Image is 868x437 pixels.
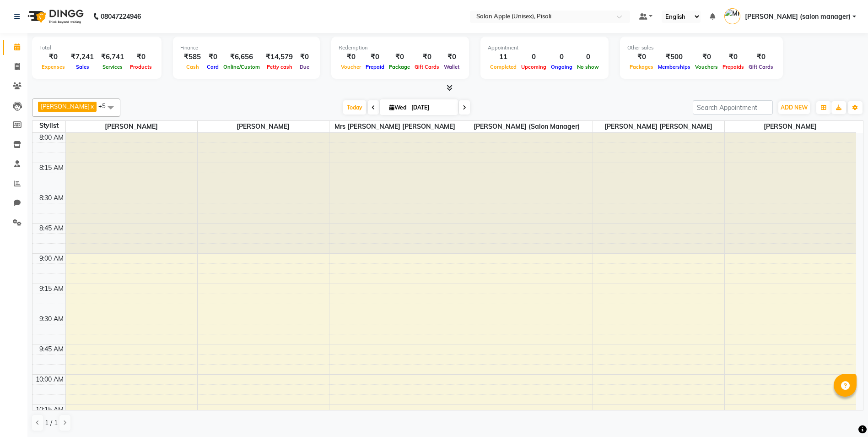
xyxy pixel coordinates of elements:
span: Vouchers [693,64,720,70]
span: Packages [627,64,656,70]
span: [PERSON_NAME] (salon manager) [461,121,593,132]
div: Redemption [339,44,462,52]
input: Search Appointment [693,100,773,115]
span: Due [297,64,312,70]
span: Voucher [339,64,363,70]
div: Other sales [627,44,776,52]
span: [PERSON_NAME] (salon manager) [745,12,851,22]
span: Card [205,64,221,70]
div: ₹0 [442,52,462,62]
div: ₹0 [720,52,746,62]
div: ₹0 [339,52,363,62]
div: 8:30 AM [38,193,65,203]
div: 8:45 AM [38,224,65,233]
div: ₹0 [363,52,387,62]
div: 8:15 AM [38,163,65,173]
span: Products [128,64,154,70]
span: 1 / 1 [45,418,58,428]
span: Cash [184,64,201,70]
div: ₹0 [627,52,656,62]
span: Memberships [656,64,693,70]
span: Ongoing [549,64,575,70]
div: 0 [575,52,601,62]
div: 10:00 AM [34,375,65,384]
span: [PERSON_NAME] [725,121,857,132]
div: ₹0 [693,52,720,62]
div: ₹585 [180,52,205,62]
div: 0 [549,52,575,62]
div: ₹0 [297,52,313,62]
span: Upcoming [519,64,549,70]
div: 0 [519,52,549,62]
div: 10:15 AM [34,405,65,415]
div: 11 [488,52,519,62]
span: Wallet [442,64,462,70]
div: 8:00 AM [38,133,65,142]
div: ₹6,656 [221,52,262,62]
span: Petty cash [264,64,295,70]
div: ₹6,741 [97,52,128,62]
div: ₹0 [746,52,776,62]
div: 9:30 AM [38,314,65,324]
div: 9:00 AM [38,254,65,263]
iframe: chat widget [830,400,859,428]
span: Expenses [39,64,67,70]
span: Mrs [PERSON_NAME] [PERSON_NAME] [329,121,461,132]
div: Total [39,44,154,52]
span: Prepaid [363,64,387,70]
div: Appointment [488,44,601,52]
span: Prepaids [720,64,746,70]
div: ₹0 [39,52,67,62]
b: 08047224946 [101,4,141,29]
span: Gift Cards [746,64,776,70]
span: Online/Custom [221,64,262,70]
span: Today [343,100,366,115]
div: ₹0 [128,52,154,62]
img: logo [23,4,86,29]
span: [PERSON_NAME] [PERSON_NAME] [593,121,724,132]
input: 2025-09-03 [409,101,454,115]
div: ₹0 [205,52,221,62]
span: ADD NEW [781,104,808,111]
div: Stylist [32,121,65,131]
span: [PERSON_NAME] [198,121,329,132]
button: ADD NEW [778,101,810,114]
span: No show [575,64,601,70]
div: ₹7,241 [67,52,97,62]
div: ₹0 [412,52,442,62]
div: 9:15 AM [38,284,65,294]
span: +5 [98,102,113,109]
span: Completed [488,64,519,70]
div: Finance [180,44,313,52]
div: ₹0 [387,52,412,62]
a: x [90,103,94,110]
span: Services [100,64,125,70]
span: [PERSON_NAME] [41,103,90,110]
span: Wed [387,104,409,111]
span: [PERSON_NAME] [66,121,197,132]
span: Sales [74,64,92,70]
div: ₹14,579 [262,52,297,62]
span: Gift Cards [412,64,442,70]
span: Package [387,64,412,70]
img: Mrs. Poonam Bansal (salon manager) [724,8,740,24]
div: 9:45 AM [38,344,65,354]
div: ₹500 [656,52,693,62]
